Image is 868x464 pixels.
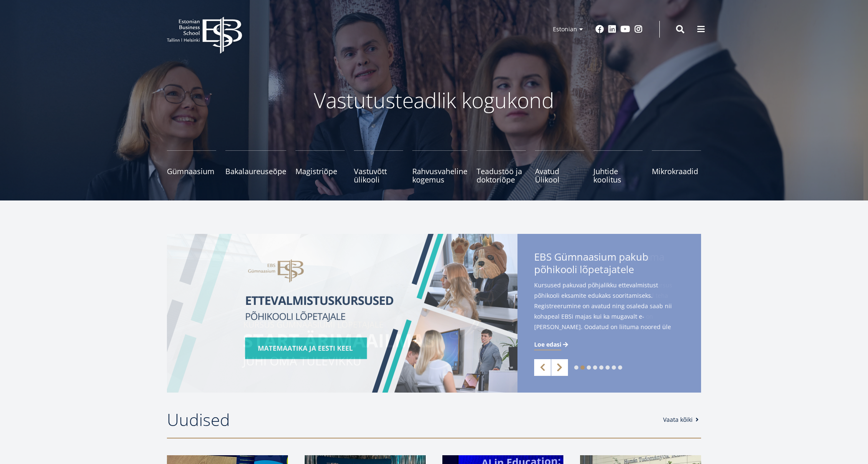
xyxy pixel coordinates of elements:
[587,365,591,370] a: 3
[534,275,598,289] span: matemaatika-
[535,150,584,184] a: Avatud Ülikool
[295,167,345,175] span: Magistriõpe
[295,150,345,184] a: Magistriõpe
[612,365,616,370] a: 7
[551,359,568,376] a: Next
[477,167,526,184] span: Teadustöö ja doktoriõpe
[534,280,684,353] span: Kursused pakuvad põhjalikku ettevalmistust põhikooli eksamite edukaks sooritamiseks. Registreerum...
[595,25,604,33] a: Facebook
[535,167,584,184] span: Avatud Ülikool
[634,25,643,33] a: Instagram
[619,250,648,264] span: pakub
[636,275,660,289] span: keele
[354,150,403,184] a: Vastuvõtt ülikooli
[593,167,643,184] span: Juhtide koolitus
[663,416,701,424] a: Vaata kõiki
[354,167,403,184] span: Vastuvõtt ülikooli
[599,365,603,370] a: 5
[580,365,585,370] a: 2
[611,275,633,289] span: eesti
[167,234,517,393] img: EBS Gümnaasiumi ettevalmistuskursused
[593,365,597,370] a: 4
[412,150,467,184] a: Rahvusvaheline kogemus
[606,365,610,370] a: 6
[167,409,655,430] h2: Uudised
[534,359,551,376] a: Previous
[554,250,616,264] span: Gümnaasium
[477,150,526,184] a: Teadustöö ja doktoriõpe
[412,167,467,184] span: Rahvusvaheline kogemus
[601,275,609,289] span: ja
[534,340,570,349] a: Loe edasi
[167,150,216,184] a: Gümnaasium
[618,365,622,370] a: 8
[213,88,655,113] p: Vastutusteadlik kogukond
[167,167,216,175] span: Gümnaasium
[652,167,701,175] span: Mikrokraadid
[608,25,616,33] a: Linkedin
[534,250,552,264] span: EBS
[574,365,578,370] a: 1
[621,25,630,33] a: Youtube
[225,167,286,175] span: Bakalaureuseõpe
[534,262,577,276] span: põhikooli
[652,150,701,184] a: Mikrokraadid
[580,262,634,276] span: lõpetajatele
[225,150,286,184] a: Bakalaureuseõpe
[534,340,561,349] span: Loe edasi
[593,150,643,184] a: Juhtide koolitus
